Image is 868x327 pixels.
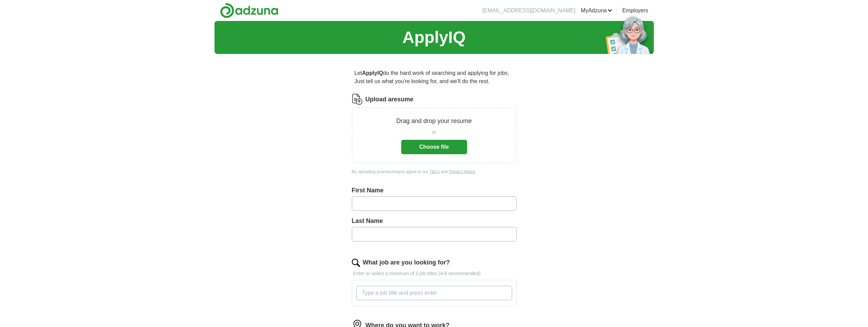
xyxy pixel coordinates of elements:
h1: ApplyIQ [402,25,465,50]
p: Enter or select a minimum of 3 job titles (4-8 recommended) [352,270,517,277]
a: T&Cs [429,169,440,174]
label: What job are you looking for? [363,258,450,267]
button: Choose file [401,140,467,154]
a: MyAdzuna [581,7,612,15]
label: Upload a resume [366,95,414,104]
li: [EMAIL_ADDRESS][DOMAIN_NAME] [482,7,575,15]
p: Drag and drop your resume [396,116,472,126]
span: or [432,128,436,136]
img: CV Icon [352,94,363,105]
p: Let do the hard work of searching and applying for jobs. Just tell us what you're looking for, an... [352,66,517,88]
a: Employers [622,7,648,15]
img: Adzuna logo [220,3,278,18]
div: By uploading your resume you agree to our and . [352,169,517,175]
img: search.png [352,259,360,267]
a: Privacy Notice [449,169,475,174]
strong: ApplyIQ [362,70,383,76]
label: First Name [352,186,517,195]
label: Last Name [352,216,517,226]
input: Type a job title and press enter [356,286,512,300]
